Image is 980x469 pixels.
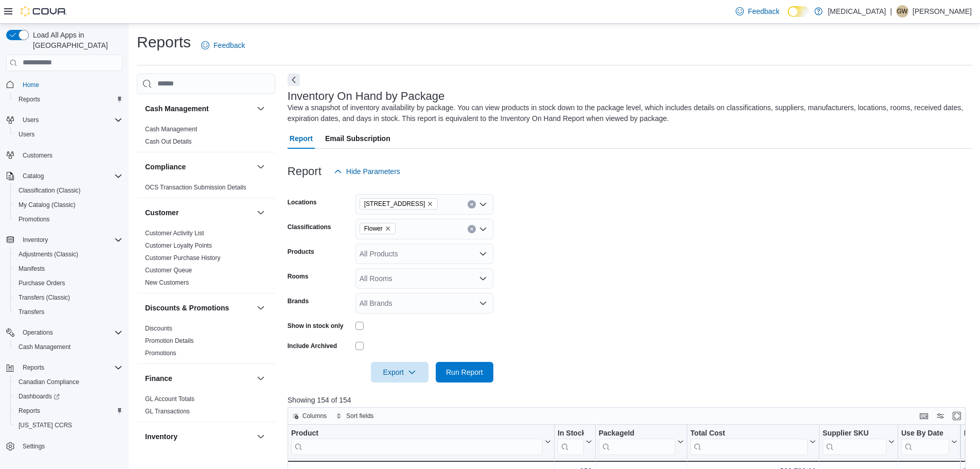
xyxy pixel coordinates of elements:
div: View a snapshot of inventory availability by package. You can view products in stock down to the ... [288,102,968,124]
span: Settings [19,440,122,453]
button: Inventory [2,233,127,247]
label: Brands [288,297,309,305]
div: Supplier SKU [823,428,886,455]
p: [PERSON_NAME] [913,5,972,18]
span: Cash Management [14,341,122,353]
span: Settings [23,442,45,450]
div: Discounts & Promotions [137,322,275,363]
a: New Customers [145,279,189,286]
button: PackageId [598,428,683,455]
p: Showing 154 of 154 [288,395,973,405]
button: Clear input [468,225,476,233]
a: Promotion Details [145,337,194,344]
div: Use By Date [901,428,949,438]
span: Promotions [14,213,122,225]
span: Adjustments (Classic) [14,248,122,260]
a: Cash Out Details [145,138,192,145]
span: My Catalog (Classic) [19,201,76,209]
img: Cova [21,6,67,16]
a: Adjustments (Classic) [14,248,82,260]
span: Reports [14,405,122,417]
span: Cash Management [145,125,197,133]
span: Classification (Classic) [14,184,122,197]
label: Rooms [288,272,309,281]
button: My Catalog (Classic) [10,198,127,212]
button: Adjustments (Classic) [10,247,127,262]
button: Enter fullscreen [951,410,963,422]
span: Catalog [23,172,44,180]
span: Catalog [19,170,122,182]
span: Dark Mode [788,17,788,18]
span: Columns [302,412,327,420]
a: Customer Activity List [145,230,204,237]
a: GL Transactions [145,408,190,415]
a: OCS Transaction Submission Details [145,184,246,191]
span: Reports [23,363,44,372]
a: Users [14,128,39,141]
button: Run Report [436,362,493,383]
div: Finance [137,393,275,422]
h3: Customer [145,207,179,218]
button: Open list of options [479,200,487,209]
button: Inventory [145,431,253,442]
h3: Discounts & Promotions [145,303,229,313]
button: [US_STATE] CCRS [10,418,127,432]
button: Purchase Orders [10,276,127,290]
h3: Cash Management [145,103,209,114]
button: Compliance [255,161,267,173]
span: Home [23,81,39,89]
span: 3039 Granville Street [360,198,438,210]
button: Open list of options [479,225,487,233]
button: Open list of options [479,274,487,283]
span: Run Report [446,367,483,377]
span: Feedback [748,6,779,16]
a: Classification (Classic) [14,184,85,197]
button: Catalog [19,170,48,182]
span: GL Transactions [145,407,190,415]
div: Customer [137,227,275,293]
span: Discounts [145,324,172,333]
button: Finance [255,372,267,385]
input: Dark Mode [788,6,809,17]
h3: Finance [145,373,172,384]
span: Adjustments (Classic) [19,250,78,258]
button: Inventory [19,234,52,246]
span: Purchase Orders [19,279,65,287]
a: Promotions [145,350,176,357]
label: Locations [288,198,317,206]
label: Show in stock only [288,322,344,330]
div: Use By Date [901,428,949,455]
button: Manifests [10,262,127,276]
span: Transfers [19,308,44,316]
span: Dashboards [14,390,122,403]
button: Discounts & Promotions [145,303,253,313]
span: Washington CCRS [14,419,122,431]
a: Cash Management [145,126,197,133]
span: Transfers (Classic) [14,291,122,304]
a: Customer Purchase History [145,254,221,262]
a: Canadian Compliance [14,376,83,388]
button: Users [2,113,127,127]
button: Columns [288,410,331,422]
span: Customer Queue [145,266,192,274]
a: Cash Management [14,341,75,353]
h1: Reports [137,32,191,53]
div: PackageId [598,428,675,438]
p: [MEDICAL_DATA] [828,5,886,18]
span: Flower [364,223,383,234]
span: Promotion Details [145,337,194,345]
div: Cash Management [137,123,275,152]
span: Canadian Compliance [19,378,79,386]
button: Remove Flower from selection in this group [385,225,391,232]
button: Settings [2,439,127,454]
span: Operations [19,326,122,339]
button: Total Cost [690,428,816,455]
span: Promotions [19,215,50,223]
span: Manifests [19,265,45,273]
button: Cash Management [10,340,127,354]
button: Catalog [2,169,127,183]
span: Reports [14,93,122,106]
button: Hide Parameters [330,161,404,182]
button: Operations [2,325,127,340]
span: Customer Activity List [145,229,204,237]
